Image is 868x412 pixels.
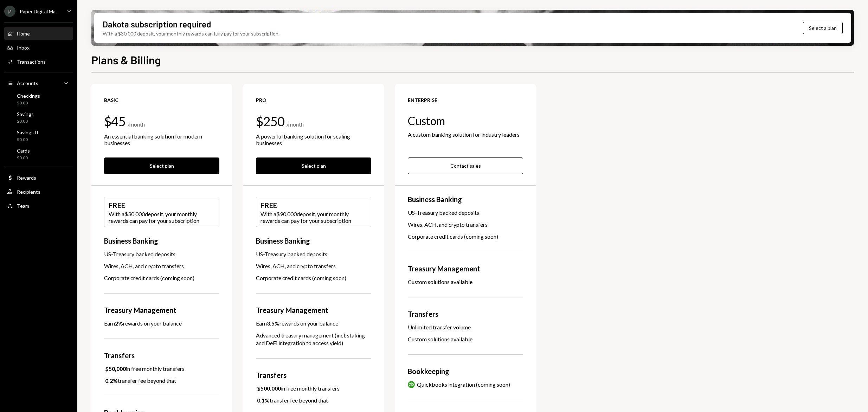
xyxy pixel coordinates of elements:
button: Contact sales [408,157,523,174]
div: Custom solutions available [408,278,523,286]
div: Paper Digital Ma... [20,8,59,14]
b: 0.2% [105,377,118,384]
div: $0.00 [17,118,34,124]
div: Advanced treasury management (incl. staking and DeFi integration to access yield) [256,331,371,347]
div: Business Banking [408,194,523,205]
div: Pro [256,97,371,103]
div: Transactions [17,59,46,65]
div: FREE [261,200,367,211]
button: Select plan [104,157,219,174]
div: $0.00 [17,100,40,106]
div: Home [17,31,30,37]
div: Recipients [17,189,40,195]
div: Custom solutions available [408,335,523,343]
div: With a $30,000 deposit, your monthly rewards can fully pay for your subscription. [103,30,279,37]
div: Wires, ACH, and crypto transfers [256,262,371,270]
div: Earn rewards on your balance [256,320,338,327]
div: in free monthly transfers [256,385,340,392]
a: Checkings$0.00 [4,91,73,108]
a: Team [4,199,73,212]
a: Transactions [4,55,73,68]
a: Savings$0.00 [4,109,73,126]
div: / month [287,121,304,128]
div: US-Treasury backed deposits [256,250,371,258]
div: P [4,6,15,17]
div: Corporate credit cards (coming soon) [408,233,523,240]
b: 2% [115,320,123,327]
div: Dakota subscription required [103,18,211,30]
div: Custom [408,115,523,127]
button: Select a plan [803,22,843,34]
div: Transfers [256,370,371,380]
div: An essential banking solution for modern businesses [104,133,219,146]
div: $45 [104,115,126,129]
a: Recipients [4,185,73,198]
div: Savings [17,111,34,117]
div: Bookkeeping [408,366,523,376]
div: Transfers [408,309,523,319]
div: Inbox [17,45,30,51]
b: $500,000 [257,385,281,392]
div: in free monthly transfers [104,365,185,373]
div: With a $30,000 deposit, your monthly rewards can pay for your subscription [109,211,215,224]
div: Rewards [17,175,36,181]
div: $0.00 [17,155,30,161]
div: Unlimited transfer volume [408,323,523,331]
div: $0.00 [17,137,38,143]
div: Treasury Management [256,305,371,315]
a: Inbox [4,41,73,54]
b: 3.5% [267,320,279,327]
a: Cards$0.00 [4,146,73,162]
h1: Plans & Billing [91,53,161,67]
div: Enterprise [408,97,523,103]
button: Select plan [256,157,371,174]
div: Accounts [17,80,38,86]
div: Quickbooks integration (coming soon) [417,381,510,388]
a: Rewards [4,171,73,184]
div: Treasury Management [104,305,219,315]
div: US-Treasury backed deposits [408,209,523,217]
div: Checkings [17,93,40,99]
div: Corporate credit cards (coming soon) [104,274,219,282]
div: A powerful banking solution for scaling businesses [256,133,371,146]
a: Accounts [4,77,73,89]
div: Cards [17,148,30,154]
b: 0.1% [257,397,270,404]
b: $50,000 [105,365,126,372]
div: Basic [104,97,219,103]
a: Home [4,27,73,40]
div: US-Treasury backed deposits [104,250,219,258]
a: Savings II$0.00 [4,127,73,144]
div: Treasury Management [408,263,523,274]
div: $250 [256,115,284,129]
div: transfer fee beyond that [104,377,176,385]
div: Savings II [17,129,38,135]
div: FREE [109,200,215,211]
div: Wires, ACH, and crypto transfers [408,221,523,228]
div: Business Banking [256,236,371,246]
div: / month [128,121,145,128]
div: Earn rewards on your balance [104,320,182,327]
div: A custom banking solution for industry leaders [408,131,523,138]
div: transfer fee beyond that [256,397,328,404]
div: Corporate credit cards (coming soon) [256,274,371,282]
div: Team [17,203,29,209]
div: With a $90,000 deposit, your monthly rewards can pay for your subscription [261,211,367,224]
div: Wires, ACH, and crypto transfers [104,262,219,270]
div: Transfers [104,350,219,361]
div: Business Banking [104,236,219,246]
